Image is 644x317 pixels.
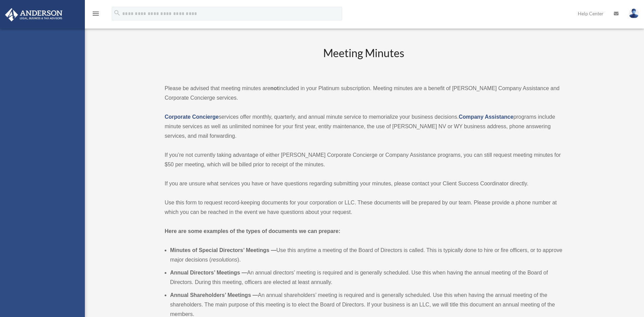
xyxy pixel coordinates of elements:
[92,12,100,18] a: menu
[165,198,563,217] p: Use this form to request record-keeping documents for your corporation or LLC. These documents wi...
[165,46,563,74] h2: Meeting Minutes
[629,9,639,18] img: User Pic
[113,9,121,17] i: search
[165,228,341,234] strong: Here are some examples of the types of documents we can prepare:
[3,8,65,21] img: Anderson Advisors Platinum Portal
[170,247,276,253] b: Minutes of Special Directors’ Meetings —
[170,270,247,276] b: Annual Directors’ Meetings —
[165,179,563,188] p: If you are unsure what services you have or have questions regarding submitting your minutes, ple...
[92,10,100,18] i: menu
[165,112,563,141] p: services offer monthly, quarterly, and annual minute service to memorialize your business decisio...
[165,84,563,103] p: Please be advised that meeting minutes are included in your Platinum subscription. Meeting minute...
[170,292,258,298] b: Annual Shareholders’ Meetings —
[211,257,237,263] em: resolutions
[170,246,563,265] li: Use this anytime a meeting of the Board of Directors is called. This is typically done to hire or...
[165,150,563,169] p: If you’re not currently taking advantage of either [PERSON_NAME] Corporate Concierge or Company A...
[270,85,279,91] strong: not
[459,114,513,120] a: Company Assistance
[170,268,563,287] li: An annual directors’ meeting is required and is generally scheduled. Use this when having the ann...
[165,114,219,120] a: Corporate Concierge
